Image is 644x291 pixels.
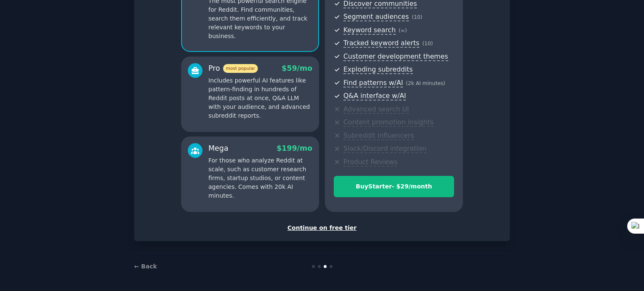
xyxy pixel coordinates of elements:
div: Mega [208,143,229,154]
span: ( 10 ) [412,14,422,20]
button: BuyStarter- $29/month [334,176,454,197]
span: most popular [223,64,258,73]
p: Includes powerful AI features like pattern-finding in hundreds of Reddit posts at once, Q&A LLM w... [208,76,312,120]
div: Continue on free tier [143,224,501,232]
span: Content promotion insights [343,118,434,127]
span: Exploding subreddits [343,65,413,74]
span: Product Reviews [343,158,397,167]
div: Pro [208,63,258,74]
span: Slack/Discord integration [343,144,426,153]
span: $ 59 /mo [282,64,312,72]
span: Tracked keyword alerts [343,39,419,48]
span: Q&A interface w/AI [343,92,406,100]
span: Keyword search [343,26,396,35]
span: Subreddit influencers [343,131,414,140]
a: ← Back [134,263,157,270]
span: Advanced search UI [343,105,409,114]
span: Customer development themes [343,52,448,61]
span: $ 199 /mo [277,144,312,152]
div: Buy Starter - $ 29 /month [334,182,454,191]
span: ( ∞ ) [399,28,407,33]
span: ( 2k AI minutes ) [406,80,445,86]
span: Segment audiences [343,13,409,21]
span: Find patterns w/AI [343,79,403,88]
span: ( 10 ) [422,41,433,46]
p: For those who analyze Reddit at scale, such as customer research firms, startup studios, or conte... [208,156,312,200]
